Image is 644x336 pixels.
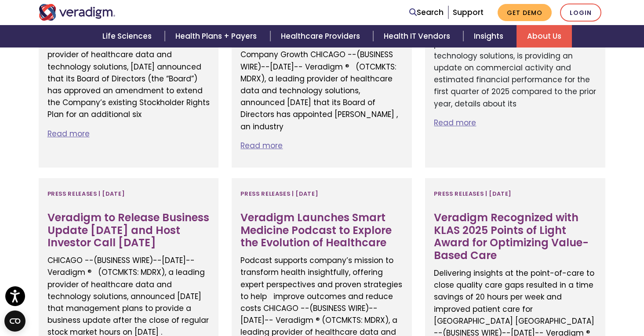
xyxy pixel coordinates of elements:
a: Health Plans + Payers [165,25,270,47]
span: Press Releases | [DATE] [434,187,512,201]
p: Former apree health CEO, [PERSON_NAME] President will Lead Next Phase of Company Growth CHICAGO -... [240,25,403,133]
a: Healthcare Providers [270,25,373,47]
button: Open CMP widget [4,310,25,332]
a: Login [560,4,601,22]
span: Press Releases | [DATE] [240,187,318,201]
h3: Veradigm Recognized with KLAS 2025 Points of Light Award for Optimizing Value-Based Care [434,212,597,262]
img: Veradigm logo [39,4,116,21]
h3: Veradigm Launches Smart Medicine Podcast to Explore the Evolution of Healthcare [240,212,403,249]
h3: Veradigm to Release Business Update [DATE] and Host Investor Call [DATE] [47,212,210,249]
a: Search [409,7,444,18]
a: Support [453,7,484,18]
span: Press Releases | [DATE] [47,187,125,201]
a: Health IT Vendors [373,25,463,47]
p: CHICAGO --(BUSINESS WIRE)--[DATE]-- Veradigm® (OTCMKTS: MDRX), a leading provider of healthcare d... [47,25,210,121]
p: CHICAGO --(BUSINESS WIRE)--[DATE]-- Veradigm ® (OTCMKTS: MDRX), a leading provider of healthcare ... [434,14,597,110]
a: Insights [463,25,517,47]
a: Get Demo [498,4,552,21]
a: About Us [517,25,572,47]
a: Life Sciences [92,25,165,47]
